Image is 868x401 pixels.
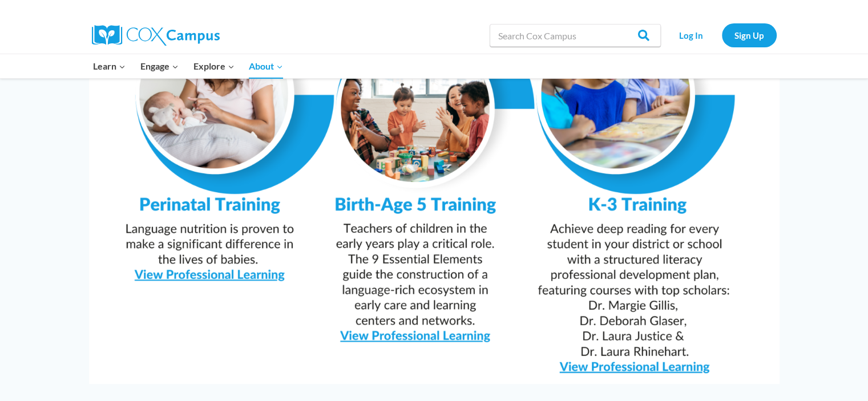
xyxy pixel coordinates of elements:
[241,54,290,78] button: Child menu of About
[722,23,777,47] a: Sign Up
[490,24,661,47] input: Search Cox Campus
[667,23,777,47] nav: Secondary Navigation
[186,54,242,78] button: Child menu of Explore
[86,54,290,78] nav: Primary Navigation
[133,54,186,78] button: Child menu of Engage
[92,25,220,46] img: Cox Campus
[86,54,134,78] button: Child menu of Learn
[667,23,716,47] a: Log In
